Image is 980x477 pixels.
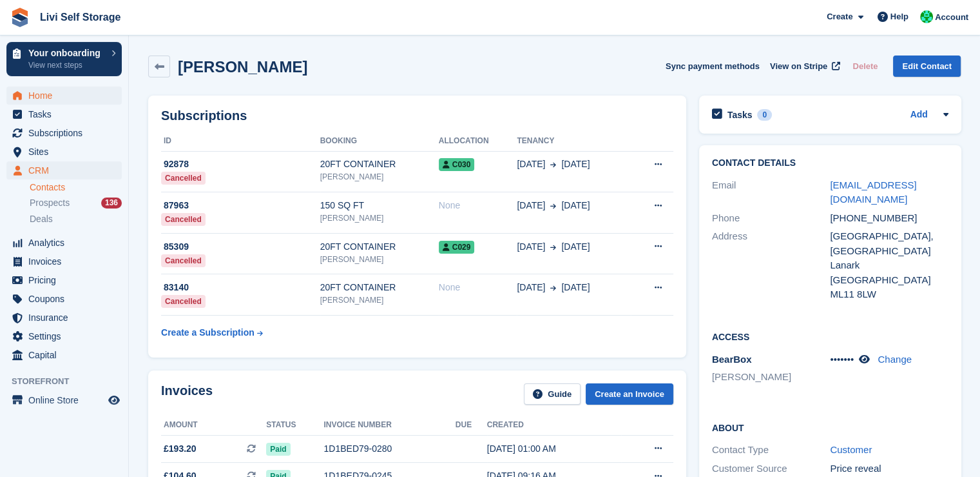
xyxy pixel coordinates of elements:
[524,383,581,405] a: Guide
[878,354,912,365] a: Change
[757,109,772,121] div: 0
[830,354,854,365] span: •••••••
[830,273,948,288] div: [GEOGRAPHIC_DATA]
[30,181,122,194] a: Contacts
[830,229,948,258] div: [GEOGRAPHIC_DATA], [GEOGRAPHIC_DATA]
[320,171,439,183] div: [PERSON_NAME]
[323,415,455,436] th: Invoice number
[320,281,439,294] div: 20FT CONTAINER
[28,105,106,123] span: Tasks
[161,295,206,308] div: Cancelled
[830,287,948,302] div: ML11 8LW
[6,105,122,123] a: menu
[6,346,122,364] a: menu
[35,6,126,28] a: Livi Self Storage
[6,327,122,345] a: menu
[320,212,439,224] div: [PERSON_NAME]
[161,383,213,405] h2: Invoices
[712,462,831,476] div: Customer Source
[28,391,106,409] span: Online Store
[487,442,621,456] div: [DATE] 01:00 AM
[161,157,320,171] div: 92878
[323,442,455,456] div: 1D1BED79-0280
[439,199,517,212] div: None
[320,294,439,306] div: [PERSON_NAME]
[28,124,106,142] span: Subscriptions
[517,199,545,212] span: [DATE]
[6,86,122,105] a: menu
[28,271,106,289] span: Pricing
[161,199,320,212] div: 87963
[28,252,106,270] span: Invoices
[161,240,320,254] div: 85309
[101,198,122,208] div: 136
[561,281,590,294] span: [DATE]
[830,462,948,476] div: Price reveal
[28,346,106,364] span: Capital
[161,326,255,340] div: Create a Subscription
[830,258,948,273] div: Lanark
[161,213,206,226] div: Cancelled
[161,172,206,185] div: Cancelled
[827,10,852,23] span: Create
[161,108,673,123] h2: Subscriptions
[712,370,831,385] li: [PERSON_NAME]
[727,109,753,121] h2: Tasks
[517,131,631,152] th: Tenancy
[30,196,122,210] a: Prospects 136
[106,392,122,408] a: Preview store
[28,309,106,327] span: Insurance
[28,143,106,161] span: Sites
[178,58,307,76] h2: [PERSON_NAME]
[28,59,105,71] p: View next steps
[266,443,290,456] span: Paid
[561,157,590,171] span: [DATE]
[890,10,908,23] span: Help
[712,354,752,365] span: BearBox
[439,131,517,152] th: Allocation
[161,254,206,267] div: Cancelled
[6,124,122,142] a: menu
[320,131,439,152] th: Booking
[6,290,122,308] a: menu
[935,11,968,24] span: Account
[28,327,106,345] span: Settings
[830,179,916,205] a: [EMAIL_ADDRESS][DOMAIN_NAME]
[712,211,831,226] div: Phone
[830,211,948,226] div: [PHONE_NUMBER]
[517,281,545,294] span: [DATE]
[712,158,948,168] h2: Contact Details
[765,56,843,77] a: View on Stripe
[28,234,106,252] span: Analytics
[320,199,439,212] div: 150 SQ FT
[320,240,439,254] div: 20FT CONTAINER
[28,161,106,179] span: CRM
[712,421,948,434] h2: About
[6,309,122,327] a: menu
[12,375,128,388] span: Storefront
[161,321,263,345] a: Create a Subscription
[161,281,320,294] div: 83140
[847,56,883,77] button: Delete
[266,415,323,436] th: Status
[320,157,439,171] div: 20FT CONTAINER
[320,254,439,265] div: [PERSON_NAME]
[666,56,760,77] button: Sync payment methods
[161,415,266,436] th: Amount
[161,131,320,152] th: ID
[561,199,590,212] span: [DATE]
[6,252,122,270] a: menu
[517,240,545,254] span: [DATE]
[712,178,831,207] div: Email
[6,234,122,252] a: menu
[439,241,475,254] span: C029
[910,108,928,123] a: Add
[456,415,487,436] th: Due
[893,56,961,77] a: Edit Contact
[28,290,106,308] span: Coupons
[830,444,872,455] a: Customer
[439,281,517,294] div: None
[712,330,948,343] h2: Access
[6,161,122,179] a: menu
[770,60,827,73] span: View on Stripe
